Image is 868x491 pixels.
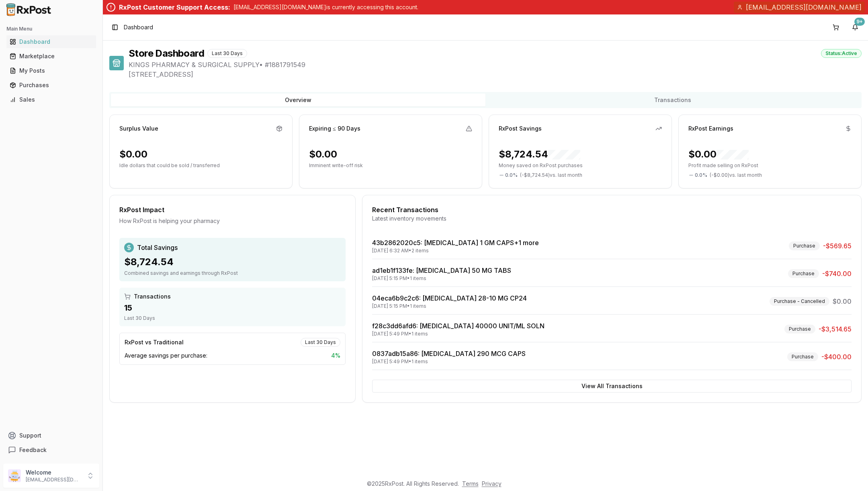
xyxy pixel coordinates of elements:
div: [DATE] 6:32 AM • 2 items [372,248,539,254]
button: 9+ [849,21,862,34]
div: Combined savings and earnings through RxPost [124,270,341,276]
button: Transactions [485,94,860,106]
span: [STREET_ADDRESS] [129,70,862,79]
span: ( - $8,724.54 ) vs. last month [520,172,582,178]
button: Sales [3,93,99,106]
div: Status: Active [821,49,862,58]
a: 04eca6b9c2c6: [MEDICAL_DATA] 28-10 MG CP24 [372,294,527,302]
button: Purchases [3,79,99,92]
div: $0.00 [309,148,337,161]
button: Overview [111,94,485,106]
p: Welcome [26,468,82,477]
span: 0.0 % [505,172,518,178]
div: How RxPost is helping your pharmacy [119,217,346,225]
span: ( - $0.00 ) vs. last month [710,172,762,178]
div: [DATE] 5:49 PM • 1 items [372,358,526,365]
div: RxPost Savings [499,125,542,133]
span: $0.00 [833,297,852,306]
div: Purchase [788,269,819,278]
span: Transactions [134,293,171,301]
span: 0.0 % [695,172,707,178]
div: Dashboard [10,38,93,46]
div: [DATE] 5:49 PM • 1 items [372,331,545,337]
h2: Main Menu [6,26,96,32]
div: Sales [10,96,93,104]
p: Imminent write-off risk [309,162,472,169]
p: Idle dollars that could be sold / transferred [119,162,283,169]
a: Terms [462,480,479,487]
div: RxPost Customer Support Access: [119,2,230,12]
nav: breadcrumb [124,23,153,31]
div: 15 [124,302,341,313]
a: 0837adb15a86: [MEDICAL_DATA] 290 MCG CAPS [372,350,526,358]
span: -$3,514.65 [819,324,852,334]
div: RxPost vs Traditional [125,338,184,346]
span: [EMAIL_ADDRESS][DOMAIN_NAME] [746,2,862,12]
button: View All Transactions [372,380,852,393]
button: Marketplace [3,50,99,63]
span: -$569.65 [823,241,852,251]
span: Dashboard [124,23,153,31]
img: User avatar [8,469,21,482]
a: f28c3dd6afd6: [MEDICAL_DATA] 40000 UNIT/ML SOLN [372,322,545,330]
a: Purchases [6,78,96,92]
a: 43b2862020c5: [MEDICAL_DATA] 1 GM CAPS+1 more [372,239,539,247]
div: Purchase [784,325,815,333]
div: $0.00 [119,148,147,161]
div: Latest inventory movements [372,215,852,223]
div: Surplus Value [119,125,158,133]
a: Dashboard [6,35,96,49]
a: Sales [6,92,96,107]
button: My Posts [3,64,99,77]
p: [EMAIL_ADDRESS][DOMAIN_NAME] is currently accessing this account. [233,3,418,11]
div: $8,724.54 [499,148,580,161]
div: Last 30 Days [207,49,247,58]
a: Marketplace [6,49,96,63]
div: $8,724.54 [124,256,341,268]
div: Recent Transactions [372,205,852,215]
div: My Posts [10,67,93,75]
a: My Posts [6,63,96,78]
div: Last 30 Days [301,338,340,347]
p: Profit made selling on RxPost [688,162,852,169]
div: Expiring ≤ 90 Days [309,125,360,133]
div: 9+ [854,18,865,26]
div: Purchase [789,241,820,250]
div: [DATE] 5:15 PM • 1 items [372,275,511,282]
h1: Store Dashboard [129,47,204,60]
p: Money saved on RxPost purchases [499,162,662,169]
button: Support [3,428,99,443]
div: [DATE] 5:15 PM • 1 items [372,303,527,309]
span: 4 % [331,352,340,360]
a: ad1eb1f133fe: [MEDICAL_DATA] 50 MG TABS [372,266,511,274]
div: $0.00 [688,148,749,161]
div: Purchases [10,81,93,89]
span: -$740.00 [822,269,852,278]
span: Average savings per purchase: [125,352,207,360]
button: Feedback [3,443,99,457]
a: Privacy [482,480,502,487]
button: Dashboard [3,35,99,48]
div: Last 30 Days [124,315,341,321]
div: RxPost Earnings [688,125,733,133]
p: [EMAIL_ADDRESS][DOMAIN_NAME] [26,477,82,483]
div: RxPost Impact [119,205,346,215]
div: Marketplace [10,52,93,60]
span: -$400.00 [821,352,852,362]
div: Purchase - Cancelled [770,297,829,306]
img: RxPost Logo [3,3,55,16]
span: Feedback [19,446,47,454]
span: Total Savings [137,243,178,252]
span: KINGS PHARMACY & SURGICAL SUPPLY • # 1881791549 [129,60,862,70]
div: Purchase [787,352,818,361]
